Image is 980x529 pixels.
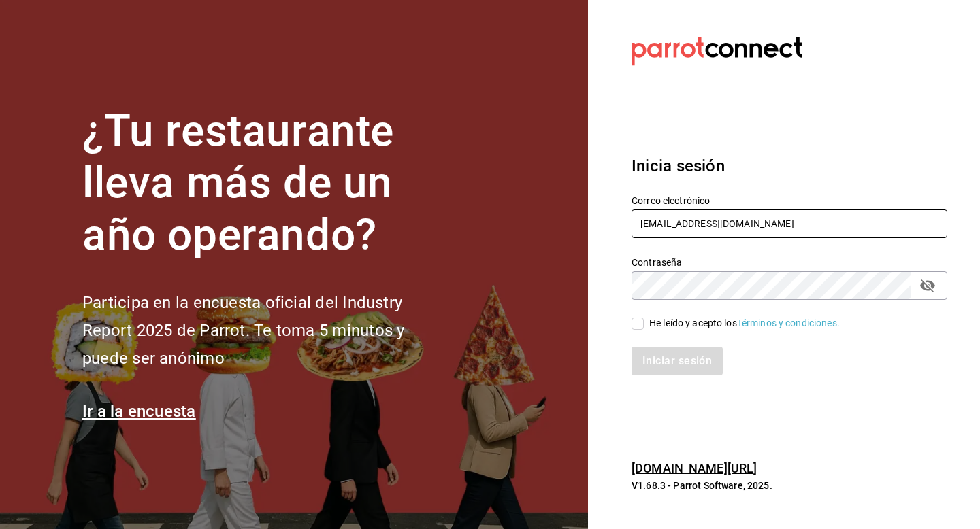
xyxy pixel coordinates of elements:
h2: Participa en la encuesta oficial del Industry Report 2025 de Parrot. Te toma 5 minutos y puede se... [82,289,450,372]
a: Términos y condiciones. [737,318,840,328]
label: Correo electrónico [632,195,947,205]
button: passwordField [916,274,939,297]
div: He leído y acepto los [649,316,840,330]
p: V1.68.3 - Parrot Software, 2025. [632,479,947,492]
h3: Inicia sesión [632,154,947,178]
input: Ingresa tu correo electrónico [632,209,947,238]
label: Contraseña [632,257,947,267]
a: Ir a la encuesta [82,402,196,421]
a: [DOMAIN_NAME][URL] [632,461,757,475]
h1: ¿Tu restaurante lleva más de un año operando? [82,105,450,262]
